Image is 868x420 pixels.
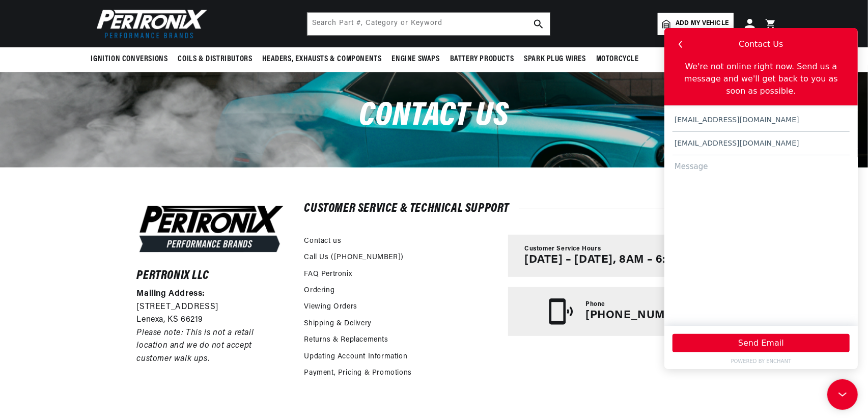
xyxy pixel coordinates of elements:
p: Lenexa, KS 66219 [137,314,286,327]
input: Search Part #, Category or Keyword [307,13,550,35]
span: Headers, Exhausts & Components [263,54,382,65]
a: Phone [PHONE_NUMBER] [508,287,731,336]
span: Coils & Distributors [178,54,253,65]
p: [PHONE_NUMBER] [585,309,692,322]
p: [STREET_ADDRESS] [137,301,286,314]
summary: Coils & Distributors [173,47,258,71]
p: [DATE] – [DATE], 8AM – 6:30PM CT [524,254,715,267]
div: Contact Us [74,10,119,22]
img: Pertronix [91,6,208,41]
span: Contact us [359,100,509,133]
summary: Headers, Exhausts & Components [258,47,387,71]
span: Customer Service Hours [524,245,601,254]
summary: Spark Plug Wires [519,47,591,71]
h2: Customer Service & Technical Support [304,204,732,214]
a: Payment, Pricing & Promotions [304,368,412,379]
div: We're not online right now. Send us a message and we'll get back to you as soon as possible. [4,33,189,73]
a: Contact us [304,236,342,247]
a: Viewing Orders [304,301,357,313]
span: Phone [585,300,605,309]
summary: Motorcycle [591,47,644,71]
a: Returns & Replacements [304,334,388,346]
summary: Battery Products [445,47,519,71]
a: Call Us ([PHONE_NUMBER]) [304,252,404,263]
strong: Mailing Address: [137,290,206,298]
input: Subject [8,104,185,127]
span: Engine Swaps [392,54,440,65]
h6: Pertronix LLC [137,271,286,281]
span: Motorcycle [596,54,639,65]
span: Ignition Conversions [91,54,168,65]
a: POWERED BY ENCHANT [4,329,189,337]
button: Send Email [8,306,185,324]
span: Battery Products [450,54,514,65]
span: Add my vehicle [676,19,729,29]
summary: Engine Swaps [387,47,445,71]
button: search button [527,13,550,35]
span: Spark Plug Wires [524,54,586,65]
a: FAQ Pertronix [304,269,352,280]
summary: Ignition Conversions [91,47,173,71]
em: Please note: This is not a retail location and we do not accept customer walk ups. [137,329,254,363]
a: Shipping & Delivery [304,318,372,329]
input: Email [8,80,185,104]
a: Updating Account Information [304,351,408,362]
a: Ordering [304,285,335,296]
a: Add my vehicle [658,13,733,35]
